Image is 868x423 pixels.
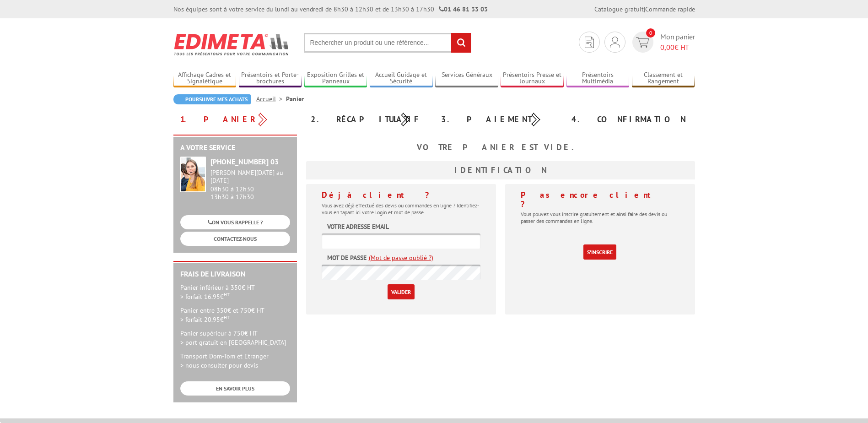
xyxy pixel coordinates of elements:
[370,71,433,86] a: Accueil Guidage et Sécurité
[180,381,290,396] a: EN SAVOIR PLUS
[660,32,695,53] span: Mon panier
[173,94,251,104] a: Poursuivre mes achats
[327,253,367,262] label: Mot de passe
[585,37,594,48] img: devis rapide
[636,37,649,48] img: devis rapide
[645,5,695,13] a: Commande rapide
[306,161,695,179] h3: Identification
[660,43,674,52] span: 0,00
[610,37,620,48] img: devis rapide
[521,211,679,224] p: Vous pouvez vous inscrire gratuitement et ainsi faire des devis ou passer des commandes en ligne.
[180,293,230,301] span: > forfait 16.95€
[630,32,695,53] a: devis rapide 0 Mon panier 0,00€ HT
[173,111,304,128] div: 1. Panier
[565,111,695,128] div: 4. Confirmation
[501,71,564,86] a: Présentoirs Presse et Journaux
[180,306,290,324] p: Panier entre 350€ et 750€ HT
[173,71,237,86] a: Affichage Cadres et Signalétique
[583,244,616,260] a: S'inscrire
[417,142,584,152] b: Votre panier est vide.
[173,5,488,14] div: Nos équipes sont à votre service du lundi au vendredi de 8h30 à 12h30 et de 13h30 à 17h30
[180,232,290,246] a: CONTACTEZ-NOUS
[451,33,471,53] input: rechercher
[594,5,695,14] div: |
[224,291,230,298] sup: HT
[388,284,415,299] input: Valider
[304,33,471,53] input: Rechercher un produit ou une référence...
[632,71,695,86] a: Classement et Rangement
[210,169,290,201] div: 08h30 à 12h30 13h30 à 17h30
[304,71,367,86] a: Exposition Grilles et Panneaux
[286,94,304,103] li: Panier
[180,157,206,192] img: widget-service.jpg
[322,190,480,200] h4: Déjà client ?
[180,270,290,278] h2: Frais de Livraison
[180,283,290,301] p: Panier inférieur à 350€ HT
[180,144,290,152] h2: A votre service
[521,190,679,209] h4: Pas encore client ?
[180,352,290,370] p: Transport Dom-Tom et Etranger
[180,215,290,229] a: ON VOUS RAPPELLE ?
[646,28,655,38] span: 0
[180,329,290,347] p: Panier supérieur à 750€ HT
[180,315,230,324] span: > forfait 20.95€
[434,111,565,128] div: 3. Paiement
[180,361,258,369] span: > nous consulter pour devis
[322,202,480,216] p: Vous avez déjà effectué des devis ou commandes en ligne ? Identifiez-vous en tapant ici votre log...
[256,95,286,103] a: Accueil
[369,253,433,262] a: (Mot de passe oublié ?)
[566,71,630,86] a: Présentoirs Multimédia
[210,169,290,184] div: [PERSON_NAME][DATE] au [DATE]
[304,111,434,128] div: 2. Récapitulatif
[594,5,644,13] a: Catalogue gratuit
[180,338,286,347] span: > port gratuit en [GEOGRAPHIC_DATA]
[327,222,389,231] label: Votre adresse email
[435,71,498,86] a: Services Généraux
[210,157,279,166] strong: [PHONE_NUMBER] 03
[224,314,230,320] sup: HT
[173,27,290,61] img: Edimeta
[239,71,302,86] a: Présentoirs et Porte-brochures
[660,42,695,53] span: € HT
[439,5,488,13] strong: 01 46 81 33 03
